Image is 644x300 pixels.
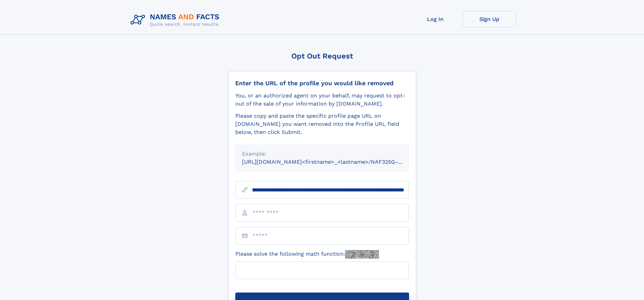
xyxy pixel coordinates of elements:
[408,11,462,27] a: Log In
[462,11,517,27] a: Sign Up
[242,150,402,158] div: Example:
[242,159,422,165] small: [URL][DOMAIN_NAME]<firstname>_<lastname>/NAF325G-xxxxxxxx
[235,112,409,136] div: Please copy and paste the specific profile page URL on [DOMAIN_NAME] you want removed into the Pr...
[128,11,225,29] img: Logo Names and Facts
[235,79,409,87] div: Enter the URL of the profile you would like removed
[235,250,379,259] label: Please solve the following math function:
[235,92,409,108] div: You, or an authorized agent on your behalf, may request to opt-out of the sale of your informatio...
[228,52,416,60] div: Opt Out Request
